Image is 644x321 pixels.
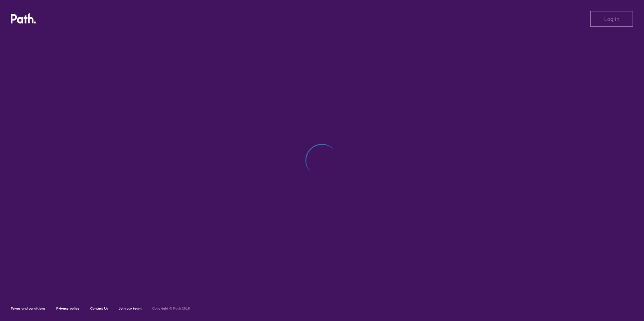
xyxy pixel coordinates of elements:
a: Contact Us [90,306,108,311]
a: Join our team [119,306,141,311]
a: Terms and conditions [11,306,45,311]
h6: Copyright © Path 2018 [152,307,190,311]
a: Privacy policy [56,306,79,311]
button: Log in [590,11,633,27]
span: Log in [604,16,619,22]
